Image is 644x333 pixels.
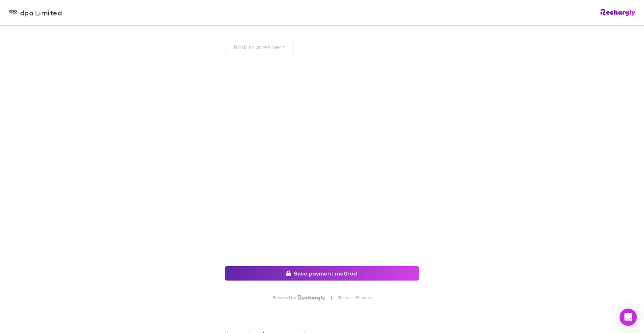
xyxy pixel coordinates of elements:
a: Privacy [356,295,371,301]
p: | [331,295,332,301]
p: Powered by [273,295,298,301]
iframe: Secure payment input frame [224,67,420,256]
span: dpa Limited [20,7,62,18]
div: Open Intercom Messenger [620,309,637,326]
img: Rechargly Logo [298,295,325,301]
button: Back to agreement [225,40,294,54]
img: dpa Limited's Logo [9,8,17,17]
img: Rechargly Logo [601,9,635,16]
button: Save payment method [225,266,419,281]
a: Terms [338,295,350,301]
